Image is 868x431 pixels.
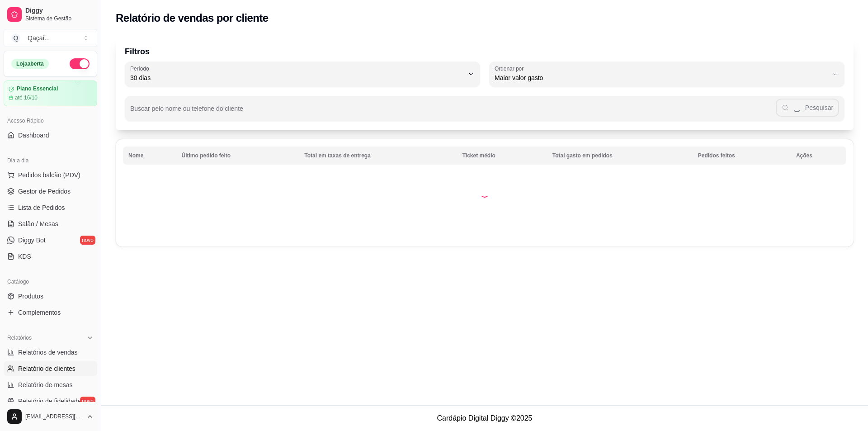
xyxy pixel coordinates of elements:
span: Relatório de fidelidade [18,397,81,406]
article: Plano Essencial [17,85,58,92]
input: Buscar pelo nome ou telefone do cliente [130,108,776,117]
div: Acesso Rápido [4,114,97,128]
span: Diggy [25,7,94,15]
button: Período30 dias [125,62,480,87]
a: Plano Essencialaté 16/10 [4,81,97,106]
footer: Cardápio Digital Diggy © 2025 [101,405,868,431]
span: Relatórios de vendas [18,348,78,357]
span: Pedidos balcão (PDV) [18,171,80,180]
span: Diggy Bot [18,236,46,245]
label: Ordenar por [495,65,527,72]
a: Relatório de clientes [4,361,97,376]
span: Relatório de mesas [18,380,73,389]
a: DiggySistema de Gestão [4,4,97,25]
a: KDS [4,249,97,264]
a: Lista de Pedidos [4,200,97,215]
a: Relatórios de vendas [4,345,97,360]
span: Complementos [18,308,61,317]
span: 30 dias [130,73,464,82]
label: Período [130,65,152,72]
span: Maior valor gasto [495,73,828,82]
p: Filtros [125,45,844,58]
a: Produtos [4,289,97,303]
article: até 16/10 [15,94,38,101]
div: Loading [480,189,489,198]
span: Relatório de clientes [18,364,75,373]
h2: Relatório de vendas por cliente [116,11,269,25]
span: Gestor de Pedidos [18,187,71,196]
button: Pedidos balcão (PDV) [4,168,97,182]
a: Diggy Botnovo [4,233,97,247]
button: Alterar Status [70,58,90,69]
span: Sistema de Gestão [25,15,94,22]
div: Catálogo [4,275,97,289]
div: Qaçaí ... [28,33,50,43]
span: Salão / Mesas [18,219,58,228]
a: Salão / Mesas [4,217,97,231]
button: [EMAIL_ADDRESS][DOMAIN_NAME] [4,406,97,427]
div: Loja aberta [11,59,49,69]
button: Select a team [4,29,97,47]
span: Dashboard [18,131,49,140]
a: Gestor de Pedidos [4,184,97,199]
span: Produtos [18,292,43,301]
span: Q [11,33,20,43]
a: Relatório de fidelidadenovo [4,394,97,408]
a: Dashboard [4,128,97,142]
span: KDS [18,252,31,261]
span: Relatórios [7,334,32,341]
span: Lista de Pedidos [18,203,65,212]
span: [EMAIL_ADDRESS][DOMAIN_NAME] [25,413,83,420]
div: Dia a dia [4,153,97,168]
a: Complementos [4,305,97,320]
a: Relatório de mesas [4,378,97,392]
button: Ordenar porMaior valor gasto [489,62,844,87]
